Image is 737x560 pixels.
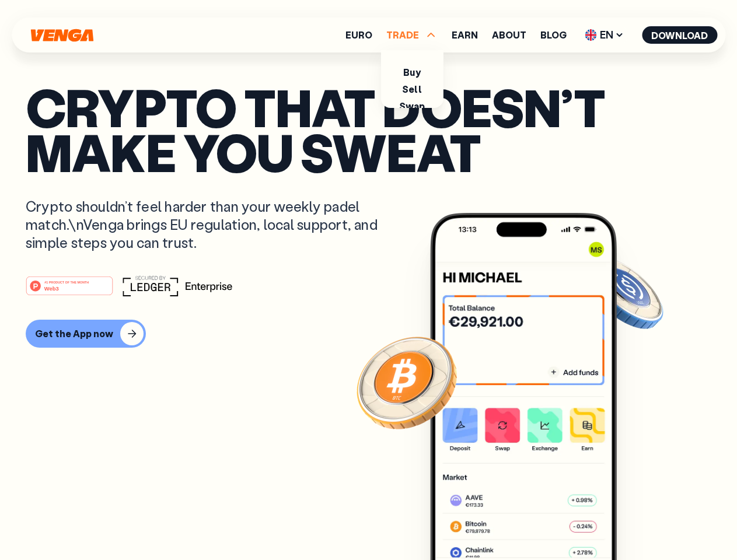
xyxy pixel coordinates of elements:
a: Earn [452,30,478,40]
span: EN [581,26,628,44]
a: Blog [540,30,567,40]
span: TRADE [386,30,419,40]
button: Get the App now [26,320,146,348]
p: Crypto that doesn’t make you sweat [26,85,711,174]
tspan: #1 PRODUCT OF THE MONTH [44,280,89,283]
a: #1 PRODUCT OF THE MONTHWeb3 [26,283,113,298]
tspan: Web3 [44,285,59,291]
img: flag-uk [585,29,596,41]
img: USDC coin [582,251,666,335]
button: Download [642,26,717,44]
img: Bitcoin [354,330,459,435]
div: Get the App now [35,328,113,339]
p: Crypto shouldn’t feel harder than your weekly padel match.\nVenga brings EU regulation, local sup... [26,197,394,252]
a: Euro [345,30,372,40]
span: TRADE [386,28,438,42]
a: About [492,30,526,40]
a: Sell [402,83,422,95]
a: Buy [403,66,420,78]
a: Swap [399,100,425,112]
svg: Home [29,29,95,42]
a: Get the App now [26,320,711,348]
